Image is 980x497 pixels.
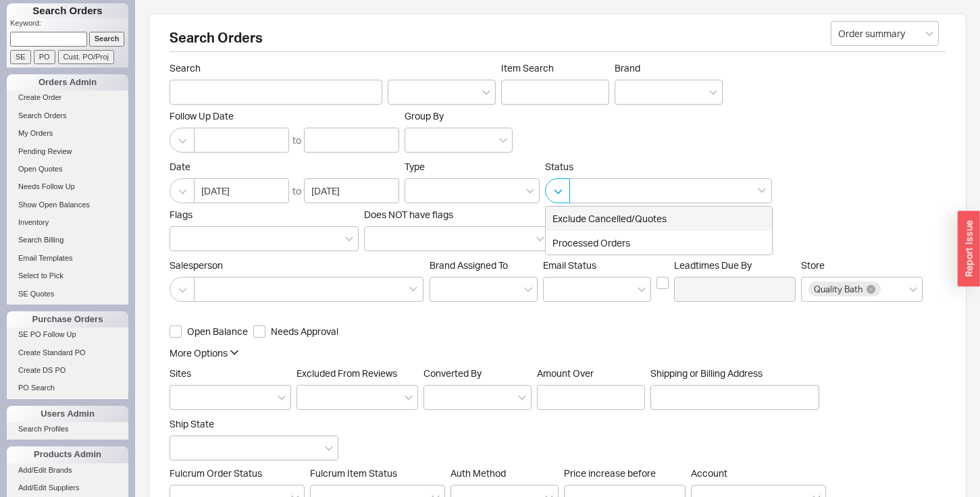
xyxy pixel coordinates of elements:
input: SE [10,50,31,64]
span: Pending Review [18,147,72,155]
svg: open menu [638,287,646,292]
a: Create DS PO [7,363,128,377]
input: Sites [177,390,186,405]
span: Needs Follow Up [18,182,75,190]
input: Shipping or Billing Address [650,385,819,410]
button: More Options [170,346,238,360]
input: Store [883,282,892,297]
input: Does NOT have flags [371,231,381,246]
span: Item Search [501,62,609,74]
div: Purchase Orders [7,311,128,328]
a: Add/Edit Brands [7,463,128,477]
a: My Orders [7,126,128,140]
a: Open Quotes [7,162,128,176]
span: Salesperson [170,259,424,271]
a: SE Quotes [7,287,128,301]
span: Date [170,161,399,173]
div: Orders Admin [7,74,128,90]
a: Search Billing [7,233,128,247]
a: Create Order [7,90,128,105]
input: Cust. PO/Proj [58,50,114,64]
input: PO [34,50,55,64]
div: to [292,184,301,198]
input: Search [170,80,382,105]
svg: open menu [518,395,526,400]
input: Item Search [501,80,609,105]
span: Price increase before [564,467,686,479]
div: to [292,134,301,147]
span: Flags [170,209,192,220]
input: Ship State [177,440,186,456]
a: Inventory [7,215,128,230]
a: Pending Review [7,145,128,159]
div: Users Admin [7,406,128,422]
div: Exclude Cancelled/Quotes [546,207,772,231]
input: Flags [177,231,186,246]
input: Select... [831,21,939,46]
div: More Options [170,346,228,360]
input: Needs Approval [253,325,265,338]
h2: Search Orders [170,31,946,52]
a: Show Open Balances [7,198,128,212]
p: Keyword: [10,18,128,32]
span: Brand Assigned To [430,259,508,271]
span: Auth Method [450,467,506,479]
span: Ship State [170,418,214,429]
span: Does NOT have flags [364,209,453,220]
a: Select to Pick [7,269,128,283]
svg: open menu [482,90,490,95]
a: Search Profiles [7,422,128,436]
span: Needs Approval [271,325,338,338]
a: Create Standard PO [7,346,128,360]
input: Brand [622,84,631,100]
div: Products Admin [7,446,128,463]
a: Search Orders [7,109,128,123]
span: Em ​ ail Status [543,259,596,271]
span: Follow Up Date [170,110,399,122]
span: Quality Bath [814,284,862,294]
span: Account [691,467,727,479]
span: Excluded From Reviews [296,367,397,379]
input: Amount Over [537,385,645,410]
div: Processed Orders [546,231,772,255]
span: Shipping or Billing Address [650,367,819,380]
span: Open Balance [187,325,248,338]
span: Type [405,161,425,172]
svg: open menu [925,31,933,36]
a: SE PO Follow Up [7,328,128,342]
a: Add/Edit Suppliers [7,481,128,495]
a: Email Templates [7,251,128,265]
svg: open menu [524,287,532,292]
input: Type [412,183,421,199]
span: Group By [405,110,444,122]
span: Store [801,259,825,271]
span: Sites [170,367,191,379]
a: PO Search [7,381,128,395]
span: Status [545,161,773,173]
svg: open menu [405,395,413,400]
span: Fulcrum Order Status [170,467,262,479]
span: Converted By [423,367,482,379]
input: Search [89,32,125,46]
input: Open Balance [170,325,182,338]
span: Leadtimes Due By [674,259,796,271]
span: Amount Over [537,367,645,380]
a: Needs Follow Up [7,180,128,194]
span: Brand [615,62,640,74]
span: Fulcrum Item Status [310,467,397,479]
span: Search [170,62,382,74]
svg: open menu [499,138,507,143]
h1: Search Orders [7,3,128,18]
